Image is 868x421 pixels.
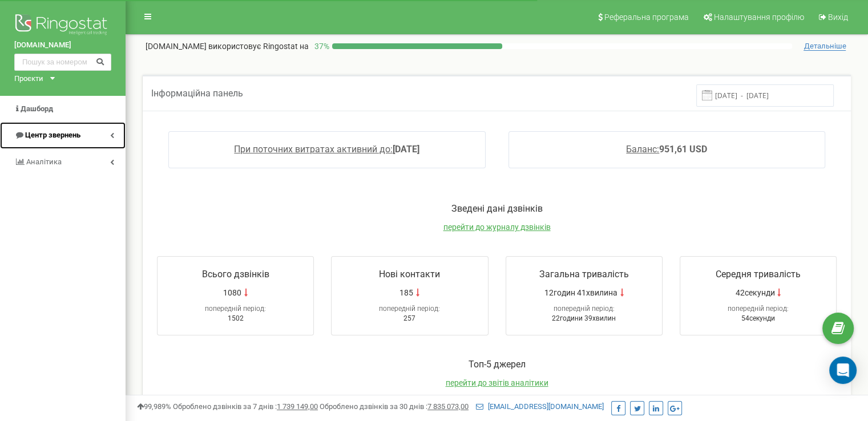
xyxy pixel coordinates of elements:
[716,269,801,280] span: Середня тривалість
[427,402,469,411] u: 7 835 073,00
[173,402,318,411] span: Оброблено дзвінків за 7 днів :
[544,287,617,298] span: 12годин 41хвилина
[626,144,659,155] span: Баланс:
[403,314,415,322] span: 257
[446,378,548,387] a: перейти до звітів аналітики
[804,42,846,51] span: Детальніше
[151,88,243,99] span: Інформаційна панель
[741,314,775,322] span: 54секунди
[728,305,789,313] span: попередній період:
[379,269,440,280] span: Нові контакти
[604,13,689,22] span: Реферальна програма
[14,11,111,40] img: Ringostat logo
[626,144,707,155] a: Баланс:951,61 USD
[202,269,269,280] span: Всього дзвінків
[379,305,440,313] span: попередній період:
[234,144,419,155] a: При поточних витратах активний до:[DATE]
[539,269,629,280] span: Загальна тривалість
[146,41,309,52] p: [DOMAIN_NAME]
[137,402,171,411] span: 99,989%
[25,131,80,139] span: Центр звернень
[14,40,111,51] a: [DOMAIN_NAME]
[735,287,774,298] span: 42секунди
[234,144,393,155] span: При поточних витратах активний до:
[309,41,332,52] p: 37 %
[277,402,318,411] u: 1 739 149,00
[320,402,469,411] span: Оброблено дзвінків за 30 днів :
[228,314,244,322] span: 1502
[828,13,848,22] span: Вихід
[552,314,616,322] span: 22години 39хвилин
[476,402,604,411] a: [EMAIL_ADDRESS][DOMAIN_NAME]
[14,54,111,71] input: Пошук за номером
[714,13,804,22] span: Налаштування профілю
[21,104,53,113] span: Дашборд
[205,305,266,313] span: попередній період:
[26,157,62,166] span: Аналiтика
[443,222,551,232] a: перейти до журналу дзвінків
[14,74,43,84] div: Проєкти
[208,42,309,51] span: використовує Ringostat на
[451,203,543,214] span: Зведені дані дзвінків
[223,287,241,298] span: 1080
[554,305,615,313] span: попередній період:
[829,357,857,384] div: Open Intercom Messenger
[399,287,413,298] span: 185
[469,359,526,370] span: Toп-5 джерел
